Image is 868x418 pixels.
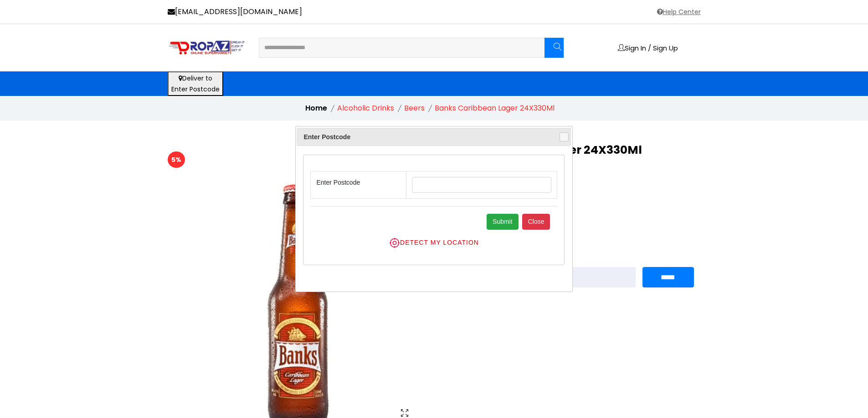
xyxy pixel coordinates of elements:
[487,214,519,230] button: Submit
[389,237,400,248] img: location-detect
[618,44,678,51] a: Sign In / Sign Up
[305,103,327,113] a: Home
[656,6,701,17] a: Help Center
[310,237,557,249] button: DETECT MY LOCATION
[337,103,394,114] li: Alcoholic Drinks
[168,151,185,168] span: 5%
[435,103,555,114] li: Banks Caribbean Lager 24X330Ml
[522,214,550,230] button: Close
[311,171,406,198] td: Enter Postcode
[168,40,245,55] img: logo
[404,103,425,114] li: Beers
[560,132,569,141] button: Close
[303,131,538,142] span: Enter Postcode
[168,6,302,17] a: [EMAIL_ADDRESS][DOMAIN_NAME]
[168,71,223,96] button: Deliver toEnter Postcode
